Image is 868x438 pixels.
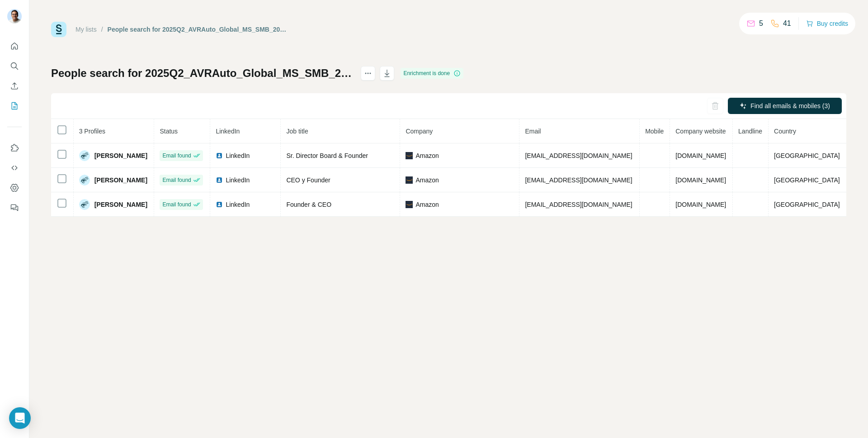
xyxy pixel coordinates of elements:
button: Use Surfe API [7,160,22,176]
span: Company website [675,128,726,135]
span: Mobile [645,128,664,135]
span: LinkedIn [226,151,250,160]
button: My lists [7,98,22,114]
img: Avatar [7,9,22,24]
div: People search for 2025Q2_AVRAuto_Global_MS_SMB_20250512_B1 [108,25,287,34]
span: Company [406,128,433,135]
img: LinkedIn logo [216,201,223,208]
button: Enrich CSV [7,78,22,94]
button: Use Surfe on LinkedIn [7,140,22,156]
img: LinkedIn logo [216,176,223,184]
span: Email found [162,152,191,160]
span: [PERSON_NAME] [94,151,147,160]
span: [EMAIL_ADDRESS][DOMAIN_NAME] [525,152,632,159]
img: Surfe Logo [51,22,66,37]
span: Find all emails & mobiles (3) [750,101,830,110]
p: 5 [759,18,763,29]
a: My lists [75,26,97,33]
span: Email [525,128,541,135]
img: company-logo [406,176,413,184]
p: 41 [783,18,791,29]
span: Email found [162,200,191,209]
span: [GEOGRAPHIC_DATA] [774,176,840,184]
li: / [101,25,103,34]
img: company-logo [406,201,413,208]
button: Quick start [7,38,22,54]
h1: People search for 2025Q2_AVRAuto_Global_MS_SMB_20250512_B1 [51,66,353,81]
span: LinkedIn [216,128,240,135]
span: Country [774,128,796,135]
span: [EMAIL_ADDRESS][DOMAIN_NAME] [525,201,632,208]
span: [EMAIL_ADDRESS][DOMAIN_NAME] [525,176,632,184]
div: Enrichment is done [401,68,463,79]
img: LinkedIn logo [216,152,223,159]
span: Founder & CEO [286,201,331,208]
span: Status [160,128,178,135]
span: Email found [162,176,191,184]
span: LinkedIn [226,176,250,185]
img: company-logo [406,152,413,159]
span: Landline [738,128,762,135]
img: Avatar [79,150,90,161]
span: Amazon [415,200,439,209]
span: [GEOGRAPHIC_DATA] [774,201,840,208]
button: actions [361,66,375,81]
span: Sr. Director Board & Founder [286,152,368,159]
span: Amazon [415,151,439,160]
span: [DOMAIN_NAME] [675,152,726,159]
img: Avatar [79,199,90,210]
span: LinkedIn [226,200,250,209]
span: Job title [286,128,308,135]
button: Find all emails & mobiles (3) [728,98,842,114]
span: Amazon [415,176,439,185]
button: Buy credits [806,17,848,30]
button: Search [7,58,22,74]
span: 3 Profiles [79,128,105,135]
span: CEO y Founder [286,176,330,184]
span: [PERSON_NAME] [94,176,147,185]
button: Dashboard [7,180,22,196]
span: [DOMAIN_NAME] [675,176,726,184]
img: Avatar [79,175,90,186]
div: Open Intercom Messenger [9,407,31,429]
span: [GEOGRAPHIC_DATA] [774,152,840,159]
button: Feedback [7,200,22,216]
span: [PERSON_NAME] [94,200,147,209]
span: [DOMAIN_NAME] [675,201,726,208]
